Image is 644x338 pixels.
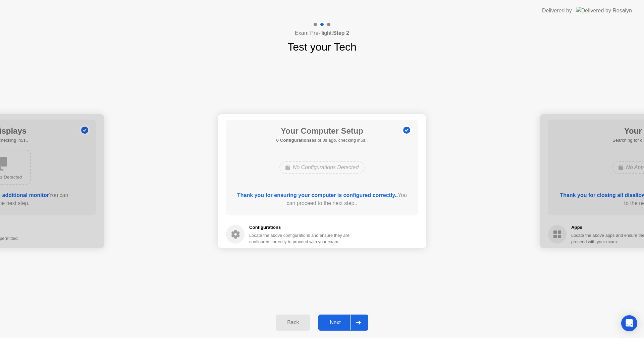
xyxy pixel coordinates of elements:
h5: Configurations [249,224,351,231]
h4: Exam Pre-flight: [295,29,349,37]
div: No Configurations Detected [279,161,365,174]
img: Delivered by Rosalyn [576,7,632,14]
button: Back [276,315,310,331]
div: Open Intercom Messenger [621,315,637,331]
h1: Test your Tech [287,39,357,55]
div: Next [320,320,350,326]
h5: as of 0s ago, checking in5s.. [276,137,368,144]
b: Step 2 [333,30,349,36]
div: Delivered by [542,7,572,15]
h1: Your Computer Setup [276,125,368,137]
div: You can proceed to the next step.. [236,191,409,207]
button: Next [318,315,368,331]
b: 0 Configurations [276,138,312,143]
b: Thank you for ensuring your computer is configured correctly.. [237,192,398,198]
div: Locate the above configurations and ensure they are configured correctly to proceed with your exam. [249,232,351,245]
div: Back [278,320,308,326]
